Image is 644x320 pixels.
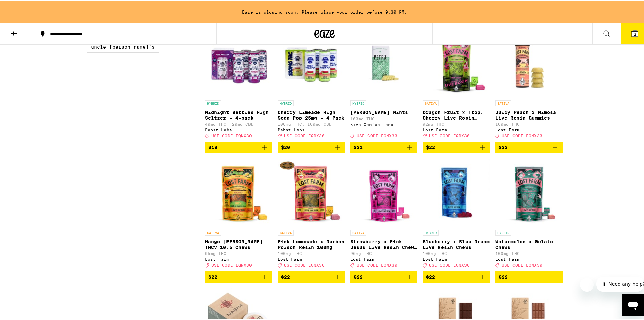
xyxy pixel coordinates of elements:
[354,143,363,149] span: $21
[354,273,363,278] span: $22
[278,121,345,125] p: 100mg THC: 100mg CBD
[278,126,345,131] div: Pabst Labs
[429,262,470,266] span: USE CODE EQNX30
[495,28,563,140] a: Open page for Juicy Peach x Mimosa Live Resin Gummies from Lost Farm
[350,121,418,125] div: Kiva Confections
[426,143,435,149] span: $22
[350,28,418,140] a: Open page for Petra Moroccan Mints from Kiva Confections
[495,250,563,254] p: 100mg THC
[350,99,366,105] p: HYBRID
[278,157,345,270] a: Open page for Pink Lemonade x Durban Poison Resin 100mg from Lost Farm
[502,262,542,266] span: USE CODE EQNX30
[350,270,418,281] button: Add to bag
[495,99,511,105] p: SATIVA
[350,28,418,95] img: Kiva Confections - Petra Moroccan Mints
[278,140,345,152] button: Add to bag
[350,115,418,120] p: 100mg THC
[4,5,49,10] span: Hi. Need any help?
[423,28,490,95] img: Lost Farm - Dragon Fruit x Trop. Cherry Live Rosin Chews
[211,132,252,137] span: USE CODE EQNX30
[205,270,272,281] button: Add to bag
[423,157,490,270] a: Open page for Blueberry x Blue Dream Live Resin Chews from Lost Farm
[211,262,252,266] span: USE CODE EQNX30
[278,28,345,140] a: Open page for Cherry Limeade High Soda Pop 25mg - 4 Pack from Pabst Labs
[350,238,418,249] p: Strawberry x Pink Jesus Live Resin Chews - 100mg
[205,140,272,152] button: Add to bag
[634,31,636,35] span: 2
[205,256,272,260] div: Lost Farm
[502,132,542,137] span: USE CODE EQNX30
[205,157,272,225] img: Lost Farm - Mango Jack Herer THCv 10:5 Chews
[350,250,418,254] p: 96mg THC
[423,108,490,119] p: Dragon Fruit x Trop. Cherry Live Rosin Chews
[580,277,594,290] iframe: Close message
[278,157,345,225] img: Lost Farm - Pink Lemonade x Durban Poison Resin 100mg
[495,108,563,119] p: Juicy Peach x Mimosa Live Resin Gummies
[499,143,508,149] span: $22
[423,228,439,234] p: HYBRID
[205,238,272,249] p: Mango [PERSON_NAME] THCv 10:5 Chews
[426,273,435,278] span: $22
[357,132,397,137] span: USE CODE EQNX30
[278,108,345,119] p: Cherry Limeade High Soda Pop 25mg - 4 Pack
[495,228,511,234] p: HYBRID
[423,99,439,105] p: SATIVA
[495,256,563,260] div: Lost Farm
[622,293,644,315] iframe: Button to launch messaging window
[278,28,345,95] img: Pabst Labs - Cherry Limeade High Soda Pop 25mg - 4 Pack
[495,157,563,270] a: Open page for Watermelon x Gelato Chews from Lost Farm
[205,28,272,140] a: Open page for Midnight Berries High Seltzer - 4-pack from Pabst Labs
[278,99,294,105] p: HYBRID
[495,157,563,225] img: Lost Farm - Watermelon x Gelato Chews
[499,273,508,278] span: $22
[423,121,490,125] p: 92mg THC
[423,250,490,254] p: 100mg THC
[423,126,490,131] div: Lost Farm
[278,250,345,254] p: 100mg THC
[278,256,345,260] div: Lost Farm
[596,275,644,290] iframe: Message from company
[205,108,272,119] p: Midnight Berries High Seltzer - 4-pack
[205,157,272,270] a: Open page for Mango Jack Herer THCv 10:5 Chews from Lost Farm
[205,99,221,105] p: HYBRID
[205,126,272,131] div: Pabst Labs
[429,132,470,137] span: USE CODE EQNX30
[281,273,290,278] span: $22
[495,28,563,95] img: Lost Farm - Juicy Peach x Mimosa Live Resin Gummies
[423,238,490,249] p: Blueberry x Blue Dream Live Resin Chews
[423,140,490,152] button: Add to bag
[205,250,272,254] p: 95mg THC
[423,28,490,140] a: Open page for Dragon Fruit x Trop. Cherry Live Rosin Chews from Lost Farm
[284,262,325,266] span: USE CODE EQNX30
[495,121,563,125] p: 100mg THC
[495,238,563,249] p: Watermelon x Gelato Chews
[423,270,490,281] button: Add to bag
[350,140,418,152] button: Add to bag
[495,126,563,131] div: Lost Farm
[284,132,325,137] span: USE CODE EQNX30
[205,228,221,234] p: SATIVA
[350,228,366,234] p: SATIVA
[423,157,490,225] img: Lost Farm - Blueberry x Blue Dream Live Resin Chews
[350,108,418,114] p: [PERSON_NAME] Mints
[357,262,397,266] span: USE CODE EQNX30
[423,256,490,260] div: Lost Farm
[208,273,217,278] span: $22
[350,157,418,270] a: Open page for Strawberry x Pink Jesus Live Resin Chews - 100mg from Lost Farm
[495,270,563,281] button: Add to bag
[205,28,272,95] img: Pabst Labs - Midnight Berries High Seltzer - 4-pack
[278,270,345,281] button: Add to bag
[205,121,272,125] p: 40mg THC: 20mg CBD
[278,238,345,249] p: Pink Lemonade x Durban Poison Resin 100mg
[208,143,217,149] span: $18
[281,143,290,149] span: $20
[87,40,159,51] label: Uncle [PERSON_NAME]'s
[350,256,418,260] div: Lost Farm
[350,157,418,225] img: Lost Farm - Strawberry x Pink Jesus Live Resin Chews - 100mg
[495,140,563,152] button: Add to bag
[278,228,294,234] p: SATIVA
